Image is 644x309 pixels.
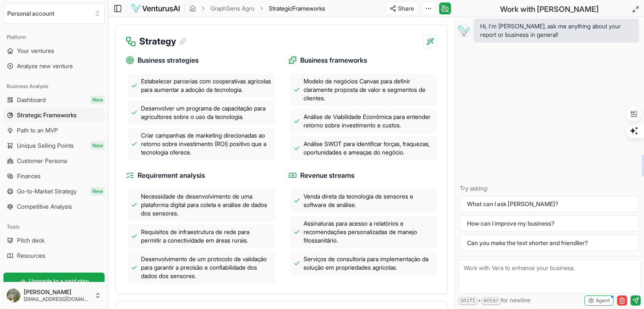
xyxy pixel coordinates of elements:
span: Business strategies [138,55,199,66]
button: What can I ask [PERSON_NAME]? [460,196,639,212]
p: Try asking: [460,184,639,193]
span: Análise SWOT para identificar forças, fraquezas, oportunidades e ameaças do negócio. [304,140,434,157]
a: Resources [3,249,105,262]
span: Requirement analysis [138,170,205,181]
span: Analyze new venture [17,62,73,70]
button: Select an organization [3,3,105,24]
img: ACg8ocIwVgypUfmifFEIZxpPXwmdPaCL_xKaj30dao9mbWRjTJ2RTOEW=s96-c [7,289,20,302]
button: Share [386,2,418,15]
div: Platform [3,30,105,44]
span: Finances [17,172,41,180]
span: Revenue streams [300,170,354,181]
button: [PERSON_NAME][EMAIL_ADDRESS][DOMAIN_NAME] [3,285,105,306]
span: Assinaturas para acesso a relatórios e recomendações personalizadas de manejo fitossanitário. [304,219,434,245]
nav: breadcrumb [189,4,325,13]
span: + for newline [458,296,531,305]
span: Go-to-Market Strategy [17,187,77,196]
button: Agent [584,295,614,306]
span: Strategic Frameworks [17,111,77,119]
span: Your ventures [17,47,54,55]
a: Finances [3,169,105,183]
span: Customer Persona [17,157,67,165]
img: logo [131,3,180,14]
span: Agent [596,297,610,304]
div: Business Analysis [3,80,105,93]
img: Vera [456,24,470,37]
a: Unique Selling PointsNew [3,139,105,152]
span: Necessidade de desenvolvimento de uma plataforma digital para coleta e análise de dados dos senso... [141,192,271,218]
span: Criar campanhas de marketing direcionadas ao retorno sobre investimento (ROI) positivo que a tecn... [141,131,271,157]
span: New [91,187,105,196]
span: [EMAIL_ADDRESS][DOMAIN_NAME] [24,296,91,303]
span: Modelo de negócios Canvas para definir claramente proposta de valor e segmentos de clientes. [304,77,434,102]
span: Venda direta da tecnologia de sensores e software de análise. [304,192,434,209]
span: StrategicFrameworks [269,4,325,13]
div: Tools [3,220,105,234]
button: Can you make the text shorter and friendlier? [460,235,639,251]
a: GraphSens Agro [210,4,254,13]
button: How can I improve my business? [460,215,639,232]
span: Business frameworks [300,55,367,66]
a: Strategic Frameworks [3,108,105,122]
span: Resources [17,251,45,260]
span: Requisitos de infraestrutura de rede para permitir a conectividade em áreas rurais. [141,228,271,245]
a: Path to an MVP [3,124,105,137]
span: Upgrade to a paid plan [29,277,89,285]
a: DashboardNew [3,93,105,107]
span: Hi, I'm [PERSON_NAME], ask me anything about your report or business in general! [480,22,632,39]
a: Upgrade to a paid plan [3,273,105,290]
span: Competitive Analysis [17,202,72,211]
span: Dashboard [17,96,46,104]
a: Analyze new venture [3,59,105,73]
h2: Work with [PERSON_NAME] [500,3,599,15]
span: New [91,141,105,150]
span: Share [398,4,414,13]
kbd: shift [458,297,478,305]
span: Análise de Viabilidade Econômica para entender retorno sobre investimento e custos. [304,113,434,130]
span: Pitch deck [17,236,44,245]
span: New [91,96,105,104]
a: Competitive Analysis [3,200,105,213]
span: [PERSON_NAME] [24,288,91,296]
span: Desenvolvimento de um protocolo de validação para garantir a precisão e confiabilidade dos dados ... [141,255,271,280]
span: Frameworks [292,5,325,12]
span: Estabelecer parcerias com cooperativas agrícolas para aumentar a adoção da tecnologia. [141,77,271,94]
span: Serviços de consultoria para implementação da solução em propriedades agrícolas. [304,255,434,272]
kbd: enter [481,297,501,305]
span: Path to an MVP [17,126,58,135]
a: Customer Persona [3,154,105,168]
a: Pitch deck [3,234,105,247]
span: Desenvolver um programa de capacitação para agricultores sobre o uso da tecnologia. [141,104,271,121]
span: Unique Selling Points [17,141,74,150]
a: Go-to-Market StrategyNew [3,185,105,198]
h3: Strategy [139,35,186,48]
a: Your ventures [3,44,105,58]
